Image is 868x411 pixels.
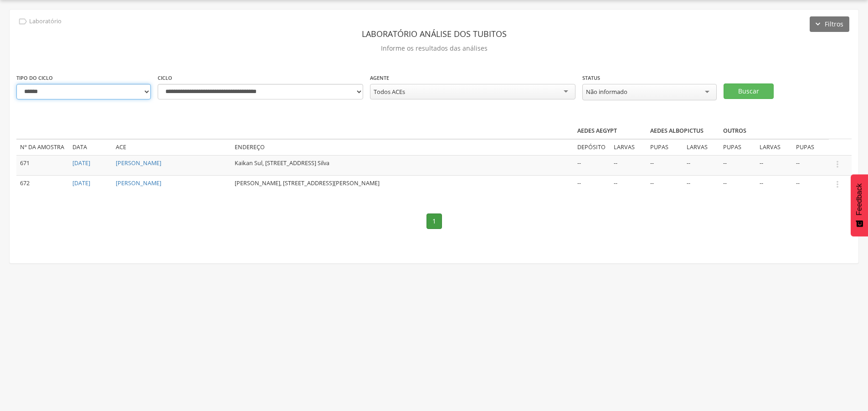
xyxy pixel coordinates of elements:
p: Informe os resultados das análises [16,42,852,55]
i:  [832,179,842,189]
td: Larvas [756,139,792,155]
i:  [832,159,842,169]
th: Aedes aegypt [574,123,647,139]
div: Não informado [586,88,627,96]
td: -- [792,175,829,195]
label: Status [582,74,600,82]
td: Larvas [683,139,719,155]
td: -- [610,175,647,195]
header: Laboratório análise dos tubitos [16,26,852,42]
label: Agente [370,74,389,82]
td: -- [574,155,610,175]
label: Tipo do ciclo [16,74,53,82]
td: Nº da amostra [16,139,69,155]
td: Depósito [574,139,610,155]
a: [PERSON_NAME] [116,179,161,187]
td: -- [683,155,719,175]
p: Laboratório [29,18,62,25]
a: 1 [426,213,442,229]
td: Endereço [231,139,574,155]
td: -- [647,175,683,195]
td: -- [756,155,792,175]
th: Outros [719,123,792,139]
td: -- [683,175,719,195]
a: [DATE] [72,159,90,167]
th: Aedes albopictus [647,123,719,139]
i:  [18,16,28,26]
td: -- [610,155,647,175]
td: Data [69,139,112,155]
td: ACE [112,139,231,155]
td: -- [792,155,829,175]
td: Pupas [647,139,683,155]
td: Pupas [719,139,756,155]
span: Feedback [855,183,863,215]
button: Filtros [810,16,849,32]
td: -- [574,175,610,195]
button: Buscar [724,83,774,99]
td: -- [647,155,683,175]
div: Todos ACEs [374,88,405,96]
td: Pupas [792,139,829,155]
a: [DATE] [72,179,90,187]
a: [PERSON_NAME] [116,159,161,167]
label: Ciclo [158,74,172,82]
td: Larvas [610,139,647,155]
td: 672 [16,175,69,195]
td: 671 [16,155,69,175]
button: Feedback - Mostrar pesquisa [851,174,868,236]
td: -- [719,155,756,175]
td: -- [719,175,756,195]
td: Kaikan Sul, [STREET_ADDRESS] Silva [231,155,574,175]
td: -- [756,175,792,195]
td: [PERSON_NAME], [STREET_ADDRESS][PERSON_NAME] [231,175,574,195]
